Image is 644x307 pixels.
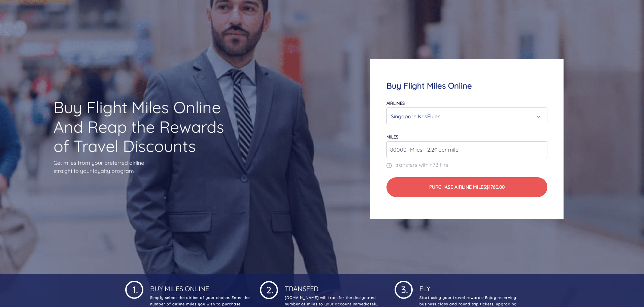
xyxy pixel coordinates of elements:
span: Miles - 2.2¢ per mile [407,146,459,154]
h1: Buy Flight Miles Online And Reap the Rewards of Travel Discounts [54,98,236,156]
p: transfers within [386,161,547,169]
span: $1760.00 [486,184,505,190]
p: Get miles from your preferred airline straight to your loyalty program [54,159,236,175]
h4: Fly [418,279,519,293]
button: Singapore KrisFlyer [386,108,547,124]
h4: Transfer [283,279,384,293]
span: 72 Hrs [433,161,448,168]
h4: Buy Miles Online [149,279,250,293]
img: 1 [125,279,143,299]
div: Singapore KrisFlyer [391,110,539,123]
h4: Buy Flight Miles Online [386,81,547,91]
img: 1 [260,279,278,299]
button: Purchase Airline Miles$1760.00 [386,177,547,197]
label: Airlines [386,100,405,106]
img: 1 [395,279,413,299]
label: miles [386,134,398,140]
